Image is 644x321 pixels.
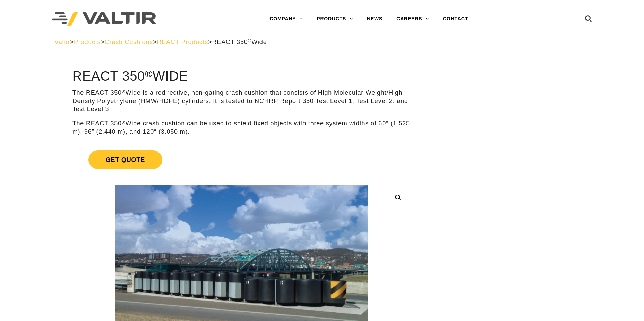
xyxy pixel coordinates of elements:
sup: ® [145,68,153,79]
a: Crash Cushions [105,39,153,46]
div: > > > > [54,38,590,46]
img: Valtir [52,12,156,26]
p: The REACT 350 Wide crash cushion can be used to shield fixed objects with three system widths of ... [72,120,411,136]
a: PRODUCTS [310,12,360,26]
a: 🔍 [392,191,404,204]
a: NEWS [360,12,389,26]
sup: ® [122,120,126,125]
a: CAREERS [389,12,436,26]
span: Get Quote [88,150,162,169]
h1: REACT 350 Wide [72,69,411,84]
a: COMPANY [263,12,310,26]
a: Valtir [54,39,70,46]
a: CONTACT [436,12,475,26]
sup: ® [248,38,252,43]
sup: ® [122,89,126,94]
a: Get Quote [72,142,411,178]
a: Products [74,39,101,46]
a: REACT Products [157,39,208,46]
p: The REACT 350 Wide is a redirective, non-gating crash cushion that consists of High Molecular Wei... [72,89,411,113]
span: REACT 350 Wide [212,39,267,46]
